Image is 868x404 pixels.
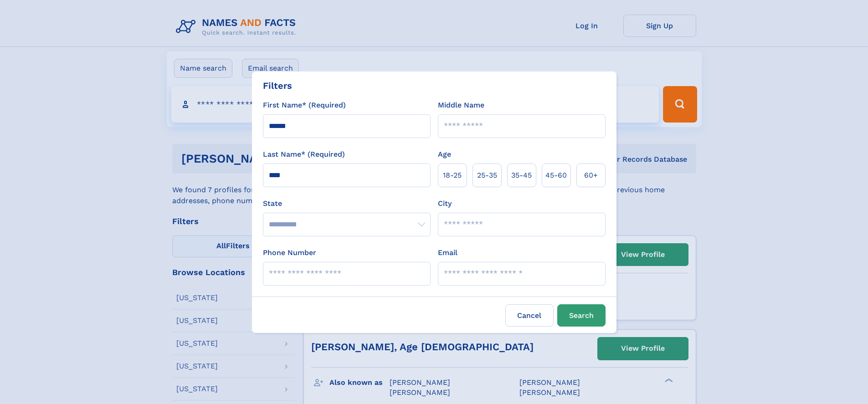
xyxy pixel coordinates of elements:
[263,247,316,258] label: Phone Number
[505,304,554,327] label: Cancel
[263,79,292,92] div: Filters
[263,149,345,160] label: Last Name* (Required)
[511,170,532,181] span: 35‑45
[443,170,462,181] span: 18‑25
[477,170,497,181] span: 25‑35
[584,170,598,181] span: 60+
[438,198,452,209] label: City
[438,149,451,160] label: Age
[438,247,457,258] label: Email
[263,100,346,111] label: First Name* (Required)
[263,198,431,209] label: State
[557,304,606,327] button: Search
[545,170,567,181] span: 45‑60
[438,100,484,111] label: Middle Name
